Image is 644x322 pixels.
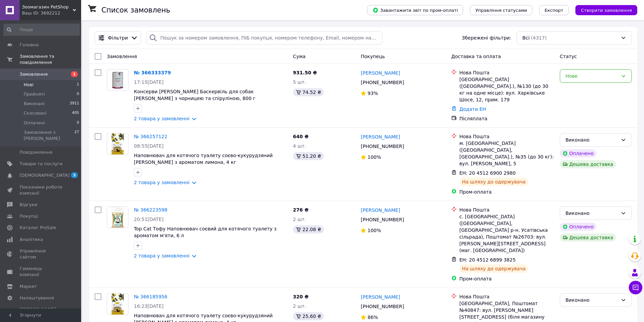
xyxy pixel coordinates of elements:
button: Експорт [539,5,569,15]
div: с. [GEOGRAPHIC_DATA] ([GEOGRAPHIC_DATA], [GEOGRAPHIC_DATA] р-н. Усатівська сільрада), Поштомат №2... [459,213,554,254]
div: Нова Пошта [459,133,554,140]
div: Оплачено [560,149,596,157]
span: Товари та послуги [20,161,63,167]
div: Виконано [566,136,618,144]
input: Пошук за номером замовлення, ПІБ покупця, номером телефону, Email, номером накладної [146,31,382,45]
a: Фото товару [107,133,128,155]
div: Оплачено [560,223,596,231]
img: Фото товару [107,207,128,228]
span: Головна [20,42,39,48]
div: [PHONE_NUMBER] [359,302,405,311]
span: Всі [522,34,529,41]
a: 2 товара у замовленні [134,253,190,258]
span: ЕН: 20 4512 6899 3825 [459,257,516,263]
a: Фото товару [107,293,128,315]
h1: Список замовлень [101,6,170,14]
div: Нова Пошта [459,206,554,213]
span: 17:15[DATE] [134,79,164,85]
span: 3911 [70,101,79,107]
a: № 366223598 [134,207,167,213]
div: 51.20 ₴ [293,152,324,160]
span: Прийняті [24,91,45,97]
span: 405 [72,110,79,116]
div: Виконано [566,296,618,304]
button: Чат з покупцем [629,281,642,294]
a: [PERSON_NAME] [361,294,400,300]
div: На шляху до одержувача [459,265,528,273]
span: Оплачені [24,120,45,126]
button: Управління статусами [470,5,532,15]
a: № 366333379 [134,70,171,75]
a: [PERSON_NAME] [361,70,400,76]
span: 86% [367,315,378,320]
div: Пром-оплата [459,275,554,282]
span: Замовлення [20,71,48,77]
div: Післяплата [459,115,554,122]
span: Нові [24,82,33,88]
div: м. [GEOGRAPHIC_DATA] ([GEOGRAPHIC_DATA], [GEOGRAPHIC_DATA].), №35 (до 30 кг): вул. [PERSON_NAME], 5 [459,140,554,167]
span: 08:55[DATE] [134,143,164,149]
span: 0 [77,91,79,97]
span: Створити замовлення [581,8,632,13]
span: 93% [367,91,378,96]
div: 25.60 ₴ [293,312,324,320]
span: 1 [77,82,79,88]
button: Створити замовлення [575,5,637,15]
span: 4 шт. [293,143,306,149]
div: Дешева доставка [560,160,616,168]
a: 2 товара у замовленні [134,116,190,121]
span: Замовлення з [PERSON_NAME] [24,129,74,142]
a: Додати ЕН [459,106,486,112]
span: 16:23[DATE] [134,303,164,309]
span: Гаманець компанії [20,266,63,278]
span: Управління статусами [475,8,527,13]
img: Фото товару [112,294,123,315]
img: Фото товару [112,133,123,154]
span: 0 [77,120,79,126]
div: 74.52 ₴ [293,88,324,96]
div: Нове [566,72,618,80]
a: № 366257122 [134,134,167,139]
span: 20:51[DATE] [134,217,164,222]
span: 100% [367,154,381,160]
span: Скасовані [24,110,47,116]
span: Каталог ProSale [20,225,56,231]
span: Замовлення та повідомлення [20,53,81,66]
span: (4317) [531,35,547,41]
a: Top Cat Тофу Наповнювач соєвий для котячого туалету з ароматом м'яти, 6 л [134,226,277,238]
a: [PERSON_NAME] [361,133,400,140]
a: Наповнювач для котячого туалету соєво-кукурудзяний [PERSON_NAME] з ароматом лимона, 4 кг [134,153,273,165]
span: ЕН: 20 4512 6900 2980 [459,170,516,176]
span: Експорт [545,8,564,13]
span: Cума [293,54,306,59]
div: Нова Пошта [459,293,554,300]
a: № 366185956 [134,294,167,299]
a: [PERSON_NAME] [361,207,400,214]
span: Покупці [20,213,38,219]
span: Доставка та оплата [451,54,501,59]
div: [GEOGRAPHIC_DATA] ([GEOGRAPHIC_DATA].), №130 (до 30 кг на одне місце): вул. Харківське Шосе, 12, ... [459,76,554,103]
span: 931.50 ₴ [293,70,317,75]
div: Ваш ID: 3692212 [22,10,81,16]
span: Аналітика [20,237,43,243]
span: Показники роботи компанії [20,184,63,196]
div: На шляху до одержувача [459,178,528,186]
div: Пром-оплата [459,189,554,195]
img: Фото товару [111,70,124,91]
span: 5 шт. [293,79,306,85]
input: Пошук [3,24,80,36]
span: Завантажити звіт по пром-оплаті [373,7,458,13]
div: [PHONE_NUMBER] [359,78,405,87]
span: Управління сайтом [20,248,63,260]
span: Збережені фільтри: [462,34,511,41]
span: Зоомагазин PetShop [22,4,73,10]
span: [DEMOGRAPHIC_DATA] [20,172,70,178]
span: 27 [74,129,79,142]
a: Створити замовлення [569,7,637,13]
span: 2 шт. [293,303,306,309]
span: 320 ₴ [293,294,309,299]
span: Консерви [PERSON_NAME] Баскервіль для собак [PERSON_NAME] з чорницею та спіруліною, 800 г [134,89,256,101]
div: [PHONE_NUMBER] [359,215,405,224]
